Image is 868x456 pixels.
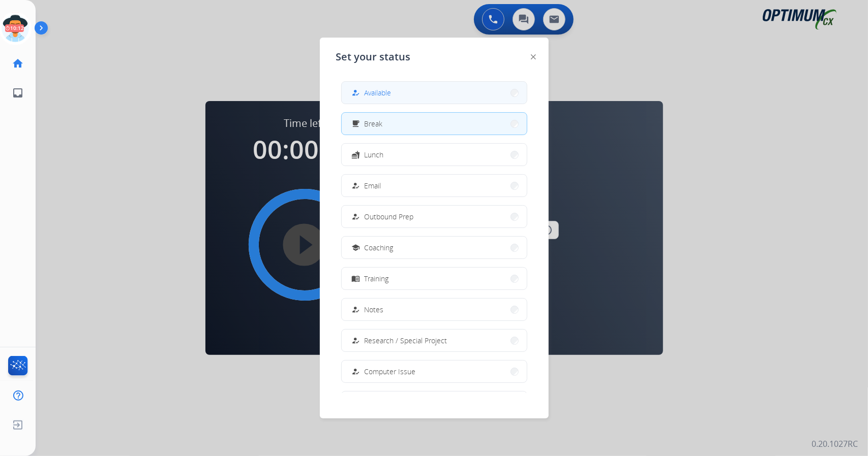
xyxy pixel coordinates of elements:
[365,366,416,377] span: Computer Issue
[351,119,360,128] mat-icon: free_breakfast
[365,273,389,284] span: Training
[351,336,360,345] mat-icon: how_to_reg
[812,438,858,450] p: 0.20.1027RC
[342,144,527,166] button: Lunch
[365,304,384,315] span: Notes
[351,150,360,159] mat-icon: fastfood
[351,243,360,252] mat-icon: school
[336,50,411,64] span: Set your status
[365,242,394,253] span: Coaching
[365,118,383,129] span: Break
[342,113,527,135] button: Break
[342,299,527,320] button: Notes
[342,268,527,289] button: Training
[351,274,360,283] mat-icon: menu_book
[12,57,24,70] mat-icon: home
[342,392,527,413] button: Internet Issue
[351,181,360,190] mat-icon: how_to_reg
[365,149,384,160] span: Lunch
[365,180,381,191] span: Email
[342,361,527,382] button: Computer Issue
[342,175,527,197] button: Email
[365,87,392,98] span: Available
[342,330,527,351] button: Research / Special Project
[351,88,360,97] mat-icon: how_to_reg
[365,335,447,346] span: Research / Special Project
[531,54,536,59] img: close-button
[365,211,414,222] span: Outbound Prep
[351,305,360,314] mat-icon: how_to_reg
[12,87,24,99] mat-icon: inbox
[351,367,360,376] mat-icon: how_to_reg
[342,82,527,104] button: Available
[342,206,527,227] button: Outbound Prep
[351,212,360,221] mat-icon: how_to_reg
[342,237,527,258] button: Coaching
